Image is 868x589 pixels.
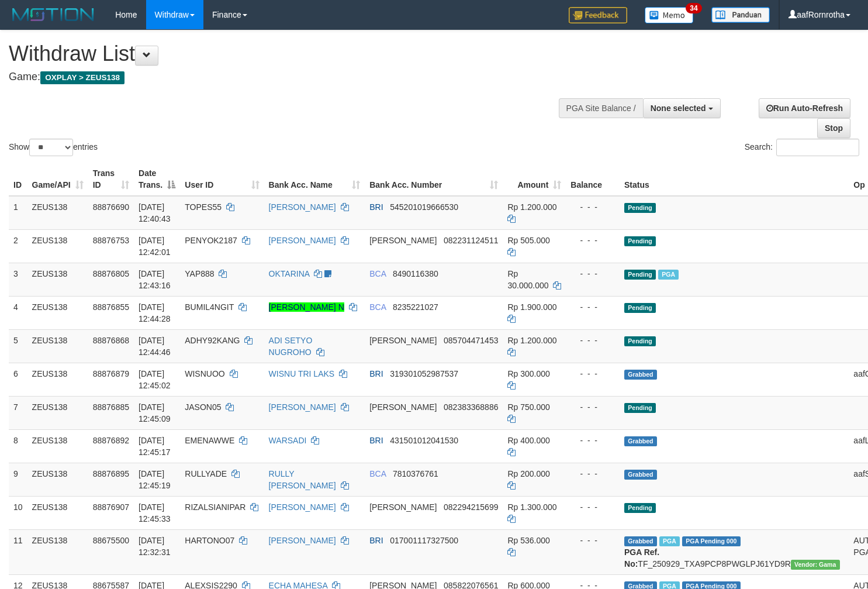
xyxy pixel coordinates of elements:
th: Status [620,163,849,196]
span: [DATE] 12:45:33 [139,502,171,523]
td: 5 [9,329,27,363]
div: - - - [570,435,615,446]
span: BCA [369,469,386,478]
select: Showentries [29,139,73,156]
img: Feedback.jpg [569,7,627,23]
span: RIZALSIANIPAR [185,502,245,512]
a: Run Auto-Refresh [759,98,850,118]
button: None selected [643,98,721,118]
td: 8 [9,429,27,463]
th: Game/API: activate to sort column ascending [27,163,88,196]
td: ZEUS138 [27,429,88,463]
div: - - - [570,368,615,380]
span: [PERSON_NAME] [369,402,437,412]
div: - - - [570,401,615,413]
span: [DATE] 12:40:43 [139,202,171,223]
a: OKTARINA [269,269,310,278]
td: 2 [9,229,27,263]
td: ZEUS138 [27,396,88,429]
span: Copy 545201019666530 to clipboard [390,202,458,212]
span: 88876885 [93,402,129,412]
td: 4 [9,296,27,329]
span: Pending [624,503,656,513]
a: [PERSON_NAME] [269,536,336,545]
a: WARSADI [269,436,307,445]
input: Search: [776,139,859,156]
th: Amount: activate to sort column ascending [503,163,566,196]
span: 88876753 [93,236,129,245]
th: Date Trans.: activate to sort column descending [134,163,180,196]
div: - - - [570,468,615,480]
td: ZEUS138 [27,463,88,496]
a: WISNU TRI LAKS [269,369,335,378]
span: Pending [624,270,656,280]
span: OXPLAY > ZEUS138 [40,71,125,84]
span: 88675500 [93,536,129,545]
span: Copy 085704471453 to clipboard [444,336,498,345]
td: ZEUS138 [27,263,88,296]
div: PGA Site Balance / [559,98,643,118]
span: Pending [624,236,656,246]
span: 88876879 [93,369,129,378]
div: - - - [570,335,615,346]
span: Rp 1.300.000 [507,502,556,512]
span: 88876690 [93,202,129,212]
td: ZEUS138 [27,196,88,230]
a: ADI SETYO NUGROHO [269,336,313,357]
span: [DATE] 12:45:19 [139,469,171,490]
td: 9 [9,463,27,496]
span: WISNUOO [185,369,224,378]
div: - - - [570,201,615,213]
a: [PERSON_NAME] N [269,302,344,312]
span: YAP888 [185,269,214,278]
th: Bank Acc. Number: activate to sort column ascending [365,163,503,196]
span: Pending [624,203,656,213]
a: Stop [817,118,850,138]
span: [DATE] 12:45:09 [139,402,171,423]
span: Copy 8490116380 to clipboard [393,269,438,278]
span: [DATE] 12:44:46 [139,336,171,357]
span: 88876805 [93,269,129,278]
span: Pending [624,403,656,413]
span: RULLYADE [185,469,227,478]
span: Marked by aaftrukkakada [659,536,680,546]
span: [PERSON_NAME] [369,236,437,245]
td: 6 [9,363,27,396]
span: Rp 536.000 [507,536,549,545]
a: RULLY [PERSON_NAME] [269,469,336,490]
span: EMENAWWE [185,436,234,445]
span: BRI [369,369,383,378]
a: [PERSON_NAME] [269,402,336,412]
span: 34 [686,3,701,13]
span: Rp 1.200.000 [507,336,556,345]
span: PENYOK2187 [185,236,237,245]
th: Trans ID: activate to sort column ascending [88,163,134,196]
span: Vendor URL: https://trx31.1velocity.biz [791,560,840,570]
span: [PERSON_NAME] [369,502,437,512]
span: Copy 7810376761 to clipboard [393,469,438,478]
span: [DATE] 12:45:17 [139,436,171,457]
span: Rp 505.000 [507,236,549,245]
div: - - - [570,301,615,313]
span: Copy 082294215699 to clipboard [444,502,498,512]
td: 7 [9,396,27,429]
td: TF_250929_TXA9PCP8PWGLPJ61YD9R [620,529,849,574]
span: BUMIL4NGIT [185,302,234,312]
span: [DATE] 12:44:28 [139,302,171,323]
span: Copy 082231124511 to clipboard [444,236,498,245]
span: Copy 082383368886 to clipboard [444,402,498,412]
div: - - - [570,501,615,513]
span: [DATE] 12:42:01 [139,236,171,257]
span: Rp 1.200.000 [507,202,556,212]
span: [PERSON_NAME] [369,336,437,345]
span: BCA [369,302,386,312]
div: - - - [570,535,615,546]
span: Copy 319301052987537 to clipboard [390,369,458,378]
a: [PERSON_NAME] [269,236,336,245]
span: BCA [369,269,386,278]
img: panduan.png [711,7,770,23]
span: Marked by aafmaleo [658,270,679,280]
td: ZEUS138 [27,363,88,396]
span: 88876855 [93,302,129,312]
th: Bank Acc. Name: activate to sort column ascending [264,163,365,196]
